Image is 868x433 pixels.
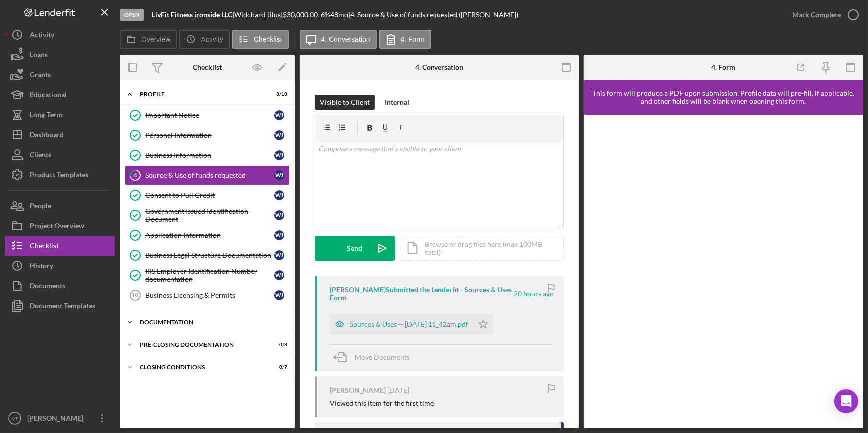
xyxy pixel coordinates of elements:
[145,111,274,119] div: Important Notice
[30,296,95,318] div: Document Templates
[125,165,290,185] a: 4Source & Use of funds requestedWJ
[330,314,493,334] button: Sources & Uses -- [DATE] 11_42am.pdf
[125,205,290,225] a: Government Issued Identification DocumentWJ
[140,319,282,325] div: Documentation
[5,276,115,296] a: Documents
[387,386,409,394] time: 2025-08-10 20:28
[379,30,431,49] button: 4. Form
[125,285,290,305] a: 10Business Licensing & PermitsWJ
[274,210,284,220] div: W J
[330,345,420,370] button: Move Documents
[5,408,115,428] button: VT[PERSON_NAME]
[300,30,377,49] button: 4. Conversation
[782,5,863,25] button: Mark Complete
[274,270,284,280] div: W J
[152,11,234,19] div: |
[514,290,554,298] time: 2025-08-12 15:42
[120,9,144,21] div: Open
[315,95,375,110] button: Visible to Client
[330,286,512,302] div: [PERSON_NAME] Submitted the Lenderfit - Sources & Uses Form
[12,416,18,421] text: VT
[140,364,262,370] div: Closing Conditions
[25,408,90,431] div: [PERSON_NAME]
[401,35,425,43] label: 4. Form
[125,245,290,265] a: Business Legal Structure DocumentationWJ
[201,35,223,43] label: Activity
[283,11,321,19] div: $30,000.00
[145,267,274,283] div: IRS Employer Identification Number documentation
[125,125,290,145] a: Personal InformationWJ
[594,125,854,418] iframe: Lenderfit form
[145,191,274,199] div: Consent to Pull Credit
[274,290,284,300] div: W J
[125,145,290,165] a: Business InformationWJ
[30,276,65,298] div: Documents
[274,250,284,260] div: W J
[834,389,858,413] div: Open Intercom Messenger
[179,30,229,49] button: Activity
[274,150,284,160] div: W J
[380,95,414,110] button: Internal
[269,364,287,370] div: 0 / 7
[315,236,395,261] button: Send
[350,320,468,328] div: Sources & Uses -- [DATE] 11_42am.pdf
[232,30,289,49] button: Checklist
[274,170,284,180] div: W J
[141,35,170,43] label: Overview
[330,399,435,407] div: Viewed this item for the first time.
[415,63,463,71] div: 4. Conversation
[125,105,290,125] a: Important NoticeWJ
[125,185,290,205] a: Consent to Pull CreditWJ
[145,131,274,139] div: Personal Information
[152,10,232,19] b: LivFit Fitness ironside LLC
[348,11,518,19] div: | 4. Source & Use of funds requested ([PERSON_NAME])
[355,353,410,361] span: Move Documents
[330,11,348,19] div: 48 mo
[274,110,284,120] div: W J
[274,230,284,240] div: W J
[321,11,330,19] div: 6 %
[145,291,274,299] div: Business Licensing & Permits
[193,63,222,71] div: Checklist
[269,91,287,97] div: 8 / 10
[134,172,137,178] tspan: 4
[385,95,409,110] div: Internal
[254,35,282,43] label: Checklist
[321,35,370,43] label: 4. Conversation
[145,251,274,259] div: Business Legal Structure Documentation
[274,130,284,140] div: W J
[5,296,115,316] button: Document Templates
[120,30,177,49] button: Overview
